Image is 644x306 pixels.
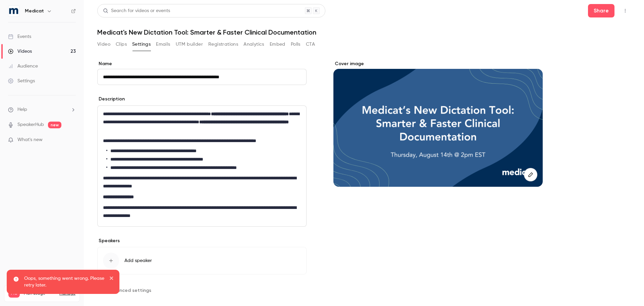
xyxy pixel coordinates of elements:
[588,4,614,17] button: Share
[116,39,127,50] button: Clips
[8,63,38,70] div: Audience
[97,39,110,50] button: Video
[8,106,76,113] li: help-dropdown-opener
[97,247,307,274] button: Add speaker
[97,237,307,244] p: Speakers
[291,39,301,50] button: Polls
[97,96,125,102] label: Description
[97,60,307,67] label: Name
[156,39,170,50] button: Emails
[8,48,32,55] div: Videos
[8,33,31,40] div: Events
[98,106,306,226] div: editor
[24,275,105,289] p: Oops, something went wrong. Please retry later.
[208,39,238,50] button: Registrations
[8,6,19,16] img: Medicat
[17,106,27,113] span: Help
[97,28,631,36] h1: Medicat's New Dictation Tool: Smarter & Faster Clinical Documentation
[8,78,35,84] div: Settings
[244,39,264,50] button: Analytics
[132,39,151,50] button: Settings
[17,121,44,128] a: SpeakerHub
[109,275,114,283] button: close
[333,60,543,67] label: Cover image
[25,8,44,14] h6: Medicat
[103,7,170,14] div: Search for videos or events
[68,137,76,143] iframe: Noticeable Trigger
[270,39,285,50] button: Embed
[620,5,631,16] button: Top Bar Actions
[124,257,152,264] span: Add speaker
[97,285,155,296] button: Advanced settings
[306,39,315,50] button: CTA
[17,136,43,143] span: What's new
[176,39,203,50] button: UTM builder
[48,122,61,128] span: new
